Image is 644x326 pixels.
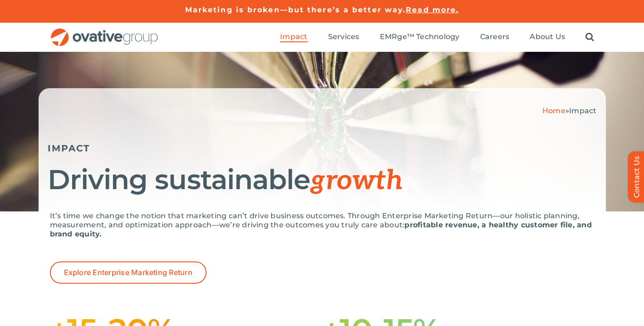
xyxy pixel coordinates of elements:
[530,32,565,42] a: About Us
[569,106,596,115] span: Impact
[280,32,307,42] a: Impact
[50,221,592,238] strong: profitable revenue, a healthy customer file, and brand equity.
[48,165,597,196] h1: Driving sustainable
[64,268,192,277] span: Explore Enterprise Marketing Return
[328,32,359,41] span: Services
[310,165,403,197] span: growth
[48,143,597,154] h5: IMPACT
[530,32,565,41] span: About Us
[50,261,206,284] a: Explore Enterprise Marketing Return
[50,27,159,36] a: OG_Full_horizontal_RGB
[380,32,460,41] span: EMRge™ Technology
[406,5,459,14] a: Read more.
[480,32,510,42] a: Careers
[585,32,594,42] a: Search
[280,32,307,41] span: Impact
[480,32,510,41] span: Careers
[280,23,594,52] nav: Menu
[542,106,597,115] span: »
[50,211,595,239] p: It’s time we change the notion that marketing can’t drive business outcomes. Through Enterprise M...
[185,5,406,14] a: Marketing is broken—but there’s a better way.
[328,32,359,42] a: Services
[380,32,460,42] a: EMRge™ Technology
[542,106,565,115] a: Home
